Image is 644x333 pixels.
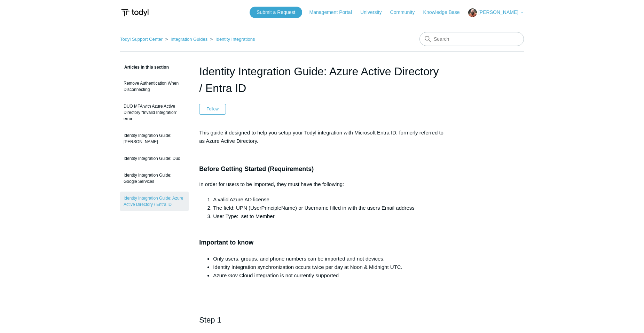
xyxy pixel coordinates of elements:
[171,37,207,42] a: Integration Guides
[120,152,189,165] a: Identity Integration Guide: Duo
[215,37,255,42] a: Identity Integrations
[120,169,189,188] a: Identity Integration Guide: Google Services
[213,255,445,263] li: Only users, groups, and phone numbers can be imported and not devices.
[199,63,445,96] h1: Identity Integration Guide: Azure Active Directory / Entra ID
[120,129,189,148] a: Identity Integration Guide: [PERSON_NAME]
[213,271,445,280] li: Azure Gov Cloud integration is not currently supported
[213,263,445,271] li: Identity Integration synchronization occurs twice per day at Noon & Midnight UTC.
[199,180,445,188] p: In order for users to be imported, they must have the following:
[120,6,150,19] img: Todyl Support Center Help Center home page
[213,204,445,212] li: The field: UPN (UserPrincipleName) or Username filled in with the users Email address
[213,212,445,220] li: User Type: set to Member
[199,129,445,145] p: This guide it designed to help you setup your Todyl integration with Microsoft Entra ID, formerly...
[120,100,189,125] a: DUO MFA with Azure Active Directory "Invalid Integration" error
[209,37,255,42] li: Identity Integrations
[120,192,189,211] a: Identity Integration Guide: Azure Active Directory / Entra ID
[309,9,359,16] a: Management Portal
[199,164,445,174] h3: Before Getting Started (Requirements)
[478,9,518,15] span: [PERSON_NAME]
[360,9,388,16] a: University
[120,65,169,70] span: Articles in this section
[120,37,164,42] li: Todyl Support Center
[419,32,524,46] input: Search
[390,9,422,16] a: Community
[199,227,445,248] h3: Important to know
[213,195,445,204] li: A valid Azure AD license
[468,8,524,17] button: [PERSON_NAME]
[423,9,467,16] a: Knowledge Base
[250,7,302,18] a: Submit a Request
[120,37,163,42] a: Todyl Support Center
[120,77,189,96] a: Remove Authentication When Disconnecting
[164,37,209,42] li: Integration Guides
[199,104,226,114] button: Follow Article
